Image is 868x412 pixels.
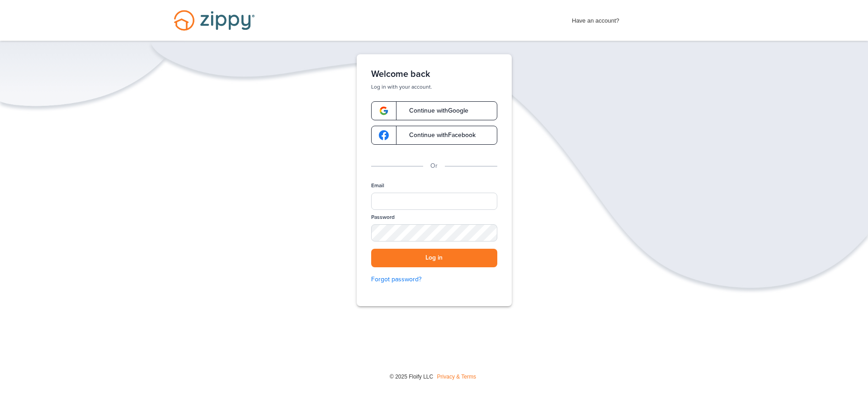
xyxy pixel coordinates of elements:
[371,249,497,267] button: Log in
[379,106,389,116] img: google-logo
[371,182,384,189] label: Email
[371,213,395,221] label: Password
[400,108,468,114] span: Continue with Google
[371,69,497,80] h1: Welcome back
[371,101,497,120] a: google-logoContinue withGoogle
[371,275,497,284] a: Forgot password?
[371,126,497,145] a: google-logoContinue withFacebook
[572,11,619,26] span: Have an account?
[390,374,433,380] span: © 2025 Floify LLC
[430,161,438,171] p: Or
[437,374,476,380] a: Privacy & Terms
[371,224,497,242] input: Password
[371,83,497,90] p: Log in with your account.
[379,130,389,140] img: google-logo
[400,132,476,138] span: Continue with Facebook
[371,193,497,210] input: Email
